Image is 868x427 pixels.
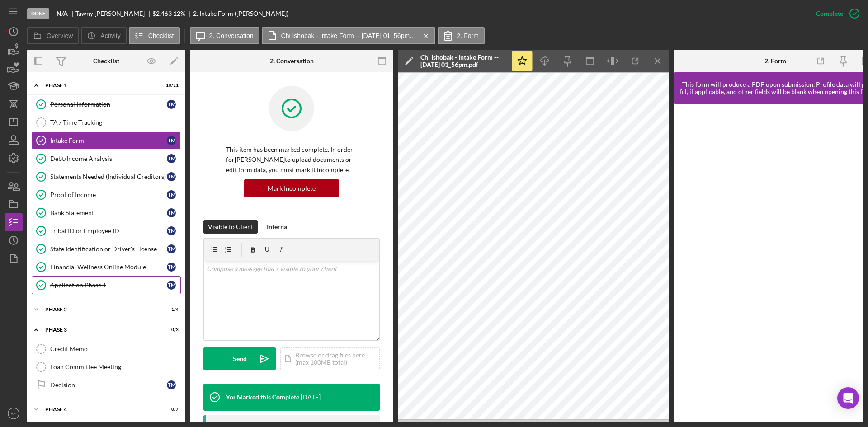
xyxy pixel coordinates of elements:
text: BS [11,411,17,416]
a: Bank StatementTM [32,204,181,222]
div: Visible to Client [208,220,253,234]
div: TA / Time Tracking [50,119,180,126]
div: T M [167,100,176,109]
button: 2. Conversation [190,27,259,44]
p: This item has been marked complete. In order for [PERSON_NAME] to upload documents or edit form d... [226,145,357,175]
div: Tawny [PERSON_NAME] [75,10,152,17]
button: Overview [27,27,79,44]
div: Internal [267,220,289,234]
div: Proof of Income [50,191,167,198]
a: Application Phase 1TM [32,276,181,294]
button: Complete [807,5,863,23]
button: Activity [81,27,126,44]
button: Visible to Client [203,220,258,234]
div: T M [167,226,176,235]
div: Credit Memo [50,345,180,352]
a: Statements Needed (Individual Creditors)TM [32,168,181,186]
a: DecisionTM [32,376,181,394]
div: 1 / 4 [162,307,179,312]
button: Internal [262,220,293,234]
div: T M [167,172,176,181]
label: 2. Conversation [209,32,254,39]
div: 2. Intake Form ([PERSON_NAME]) [193,10,288,17]
div: T M [167,208,176,217]
div: Mark Incomplete [268,179,316,197]
div: Chi Ishobak - Intake Form -- [DATE] 01_56pm.pdf [420,54,506,68]
div: Phase 2 [45,307,156,312]
div: Bank Statement [50,209,167,216]
div: Financial Wellness Online Module [50,263,167,271]
div: Debt/Income Analysis [50,155,167,162]
label: Activity [100,32,120,39]
a: Proof of IncomeTM [32,186,181,204]
div: Tribal ID or Employee ID [50,227,167,235]
div: T M [167,190,176,199]
button: 2. Form [438,27,485,44]
div: Checklist [93,57,119,65]
div: Phase 3 [45,327,156,333]
button: Chi Ishobak - Intake Form -- [DATE] 01_56pm.pdf [262,27,435,44]
div: Complete [816,5,843,23]
div: T M [167,380,176,389]
div: T M [167,244,176,253]
button: BS [5,404,23,422]
div: State Identification or Driver's License [50,245,167,253]
div: 2. Conversation [270,57,314,65]
div: Decision [50,381,167,389]
a: Financial Wellness Online ModuleTM [32,258,181,276]
button: Send [203,347,276,370]
div: Application Phase 1 [50,282,167,289]
div: T M [167,281,176,290]
div: You Marked this Complete [226,394,299,401]
div: Open Intercom Messenger [837,387,859,409]
div: 0 / 3 [162,327,179,333]
a: Debt/Income AnalysisTM [32,150,181,168]
div: Personal Information [50,101,167,108]
div: Phase 4 [45,407,156,412]
a: Intake FormTM [32,131,181,150]
div: 0 / 7 [162,407,179,412]
a: State Identification or Driver's LicenseTM [32,240,181,258]
div: Done [27,8,49,19]
a: Personal InformationTM [32,95,181,113]
time: 2025-09-16 18:25 [301,394,321,401]
label: Chi Ishobak - Intake Form -- [DATE] 01_56pm.pdf [281,32,417,39]
button: Mark Incomplete [244,179,339,197]
a: Loan Committee Meeting [32,358,181,376]
div: 12 % [173,10,185,17]
label: 2. Form [457,32,479,39]
div: T M [167,263,176,272]
a: Credit Memo [32,340,181,358]
label: Checklist [148,32,174,39]
div: Loan Committee Meeting [50,363,180,371]
div: Statements Needed (Individual Creditors) [50,173,167,180]
a: TA / Time Tracking [32,113,181,131]
button: Checklist [129,27,180,44]
div: T M [167,136,176,145]
div: 10 / 11 [162,83,179,88]
div: Intake Form [50,137,167,144]
div: Send [233,347,247,370]
div: $2,463 [152,10,172,17]
div: 2. Form [764,57,786,65]
b: N/A [57,10,68,17]
div: Phase 1 [45,83,156,88]
a: Tribal ID or Employee IDTM [32,222,181,240]
div: T M [167,154,176,163]
label: Overview [47,32,73,39]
